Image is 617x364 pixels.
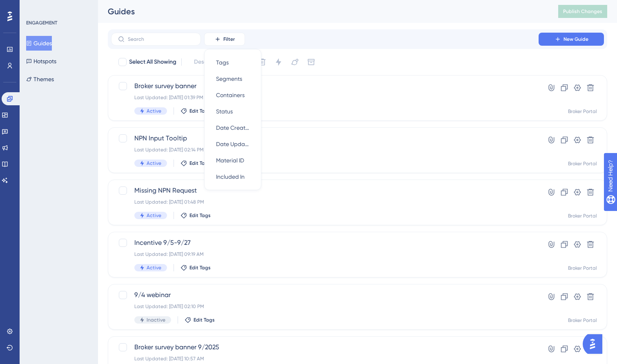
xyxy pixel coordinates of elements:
div: Last Updated: [DATE] 10:57 AM [134,355,515,362]
div: Guides [108,6,538,17]
span: Edit Tags [189,108,211,114]
div: Broker Portal [568,213,597,219]
div: Last Updated: [DATE] 09:19 AM [134,251,515,257]
div: Broker Portal [568,317,597,324]
div: Last Updated: [DATE] 02:14 PM [134,146,515,153]
span: Edit Tags [189,160,211,166]
span: 9/4 webinar [134,290,515,300]
button: Guides [26,36,52,51]
button: Material ID [209,152,256,169]
button: Edit Tags [180,264,211,271]
button: Hotspots [26,54,56,69]
button: Tags [209,54,256,71]
span: Date Created [216,123,249,133]
span: Edit Tags [194,317,215,323]
div: Broker Portal [568,265,597,271]
button: Edit Tags [185,317,215,323]
div: ENGAGEMENT [26,20,57,26]
span: Tags [216,58,229,67]
button: Edit Tags [180,108,211,114]
span: Broker survey banner [134,81,515,91]
span: Containers [216,90,245,100]
span: Date Updated [216,139,249,149]
button: Containers [209,87,256,103]
span: Status [216,107,233,116]
button: Themes [26,72,54,87]
span: Publish Changes [563,8,602,15]
div: Broker Portal [568,108,597,115]
button: Edit Tags [180,212,211,219]
button: Edit Tags [180,160,211,166]
button: New Guide [539,33,604,46]
span: Material ID [216,155,244,165]
span: Select All Showing [129,57,176,67]
button: Segments [209,71,256,87]
span: Need Help? [19,2,51,12]
input: Search [128,36,194,42]
span: Included In [216,172,245,182]
button: Date Created [209,120,256,136]
span: Active [147,264,161,271]
span: Deselect [194,57,217,67]
div: Last Updated: [DATE] 01:39 PM [134,94,515,101]
span: New Guide [564,36,588,42]
button: Included In [209,169,256,185]
span: Incentive 9/5-9/27 [134,238,515,248]
div: Broker Portal [568,160,597,167]
button: Filter [204,33,245,46]
span: Segments [216,74,242,84]
button: Date Updated [209,136,256,152]
div: Last Updated: [DATE] 02:10 PM [134,303,515,310]
div: Last Updated: [DATE] 01:48 PM [134,199,515,205]
span: NPN Input Tooltip [134,133,515,143]
span: Active [147,212,161,219]
span: Active [147,160,161,166]
iframe: UserGuiding AI Assistant Launcher [583,332,607,356]
button: Publish Changes [558,5,607,18]
span: Filter [223,36,235,42]
span: Missing NPN Request [134,186,515,195]
span: Inactive [147,317,165,323]
span: Edit Tags [189,212,211,219]
button: Deselect [187,55,224,69]
span: Broker survey banner 9/2025 [134,342,515,352]
span: Edit Tags [189,264,211,271]
span: Active [147,108,161,114]
button: Status [209,103,256,120]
